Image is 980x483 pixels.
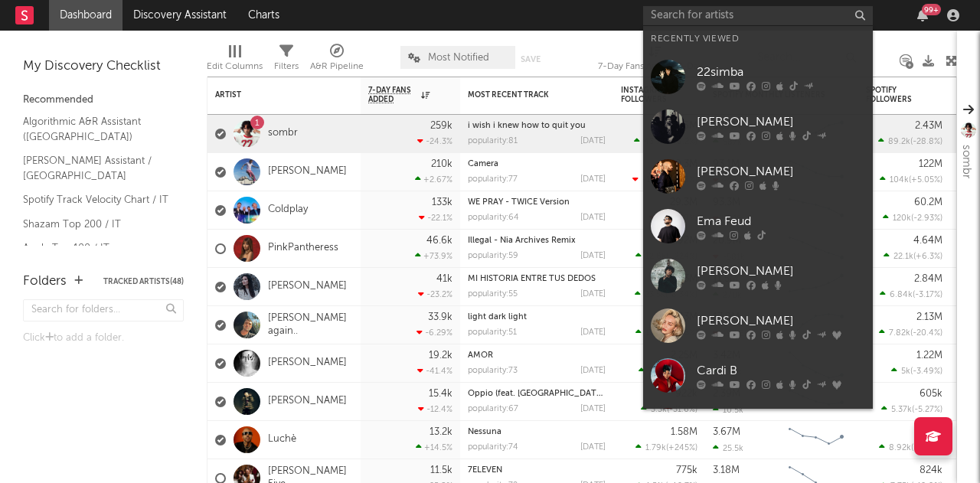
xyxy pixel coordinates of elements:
[274,57,299,76] div: Filters
[580,367,606,375] div: [DATE]
[468,214,519,222] div: popularity: 64
[430,465,452,475] div: 11.5k
[580,328,606,337] div: [DATE]
[468,328,517,337] div: popularity: 51
[697,113,865,131] div: [PERSON_NAME]
[580,290,606,299] div: [DATE]
[274,38,299,83] div: Filters
[521,55,541,64] button: Save
[913,329,940,338] span: -20.4 %
[713,465,740,475] div: 3.18M
[643,102,873,152] a: [PERSON_NAME]
[415,251,452,261] div: +73.9 %
[416,442,452,452] div: +14.5 %
[468,367,518,375] div: popularity: 73
[643,351,873,400] a: Cardi B
[468,122,586,130] a: i wish i knew how to quit you
[901,367,910,376] span: 5k
[310,57,364,76] div: A&R Pipeline
[430,121,452,131] div: 259k
[635,328,697,338] div: ( )
[915,291,940,299] span: -3.17 %
[23,191,168,208] a: Spotify Track Velocity Chart / IT
[468,122,606,130] div: i wish i knew how to quit you
[913,214,940,223] span: -2.93 %
[890,176,909,184] span: 104k
[913,444,940,452] span: -14.8 %
[598,38,713,83] div: 7-Day Fans Added (7-Day Fans Added)
[23,216,168,233] a: Shazam Top 200 / IT
[920,465,942,475] div: 824k
[920,389,942,399] div: 605k
[268,242,338,255] a: PinkPantheress
[651,30,865,48] div: Recently Viewed
[268,312,353,338] a: [PERSON_NAME] again..
[417,366,452,376] div: -41.4 %
[671,427,697,437] div: 1.58M
[580,175,606,184] div: [DATE]
[697,63,865,81] div: 22simba
[914,274,942,284] div: 2.84M
[621,86,675,104] div: Instagram Followers
[468,313,527,321] a: light dark light
[23,273,67,291] div: Folders
[782,421,851,459] svg: Chart title
[468,275,606,283] div: MI HISTORIA ENTRE TUS DEDOS
[416,328,452,338] div: -6.29 %
[669,406,695,414] span: -31.6 %
[468,137,518,145] div: popularity: 81
[468,237,576,245] a: Illegal - Nia Archives Remix
[881,404,942,414] div: ( )
[915,121,942,131] div: 2.43M
[468,351,493,360] a: AMOR
[468,428,501,436] a: Nessuna
[914,197,942,207] div: 60.2M
[468,405,518,413] div: popularity: 67
[23,152,168,184] a: [PERSON_NAME] Assistant / [GEOGRAPHIC_DATA]
[914,406,940,414] span: -5.27 %
[598,57,713,76] div: 7-Day Fans Added (7-Day Fans Added)
[889,329,910,338] span: 7.82k
[893,214,911,223] span: 120k
[916,312,942,322] div: 2.13M
[919,159,942,169] div: 122M
[23,113,168,145] a: Algorithmic A&R Assistant ([GEOGRAPHIC_DATA])
[23,57,184,76] div: My Discovery Checklist
[468,466,502,475] a: 7ELEVEN
[419,213,452,223] div: -22.1 %
[468,198,606,207] div: WE PRAY - TWICE Version
[580,137,606,145] div: [DATE]
[713,427,740,437] div: 3.67M
[468,466,606,475] div: 7ELEVEN
[432,197,452,207] div: 133k
[23,240,168,256] a: Apple Top 100 / IT
[643,152,873,201] a: [PERSON_NAME]
[418,289,452,299] div: -23.2 %
[468,428,606,436] div: Nessuna
[436,274,452,284] div: 41k
[713,443,743,453] div: 25.5k
[879,442,942,452] div: ( )
[635,442,697,452] div: ( )
[697,212,865,230] div: Ema Feud
[639,366,697,376] div: ( )
[580,443,606,452] div: [DATE]
[651,406,667,414] span: 3.3k
[468,160,498,168] a: Camera
[880,175,942,184] div: ( )
[632,175,697,184] div: ( )
[913,367,940,376] span: -3.49 %
[643,301,873,351] a: [PERSON_NAME]
[643,251,873,301] a: [PERSON_NAME]
[468,351,606,360] div: AMOR
[418,404,452,414] div: -12.4 %
[883,213,942,223] div: ( )
[429,351,452,361] div: 19.2k
[913,236,942,246] div: 4.64M
[368,86,417,104] span: 7-Day Fans Added
[468,443,518,452] div: popularity: 74
[431,159,452,169] div: 210k
[468,90,583,100] div: Most Recent Track
[643,201,873,251] a: Ema Feud
[468,390,606,398] div: Oppio (feat. Simba La Rue)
